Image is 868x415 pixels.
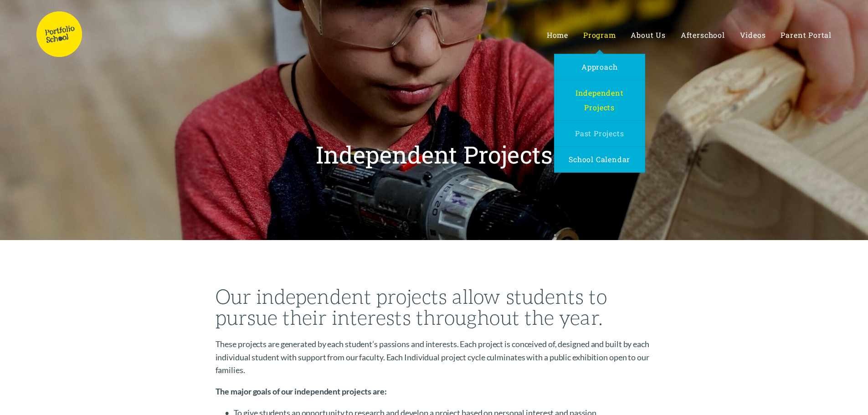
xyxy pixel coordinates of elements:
[216,338,653,377] p: These projects are generated by each student’s passions and interests. Each project is conceived ...
[569,154,630,164] span: School Calendar
[316,143,553,166] h1: Independent Projects
[740,31,766,39] a: Videos
[575,128,624,138] span: Past Projects
[36,11,82,57] img: Portfolio School
[631,30,665,40] span: About Us
[681,31,725,39] a: Afterschool
[781,31,832,39] a: Parent Portal
[563,147,636,172] a: School Calendar
[570,121,630,146] a: Past Projects
[555,80,645,120] a: Independent Projects
[547,31,568,39] a: Home
[575,88,624,112] span: Independent Projects
[576,54,623,80] a: Approach
[216,386,387,396] strong: The major goals of our independent projects are:
[583,30,616,40] span: Program
[581,62,617,72] span: Approach
[216,286,653,328] h1: Our independent projects allow students to pursue their interests throughout the year.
